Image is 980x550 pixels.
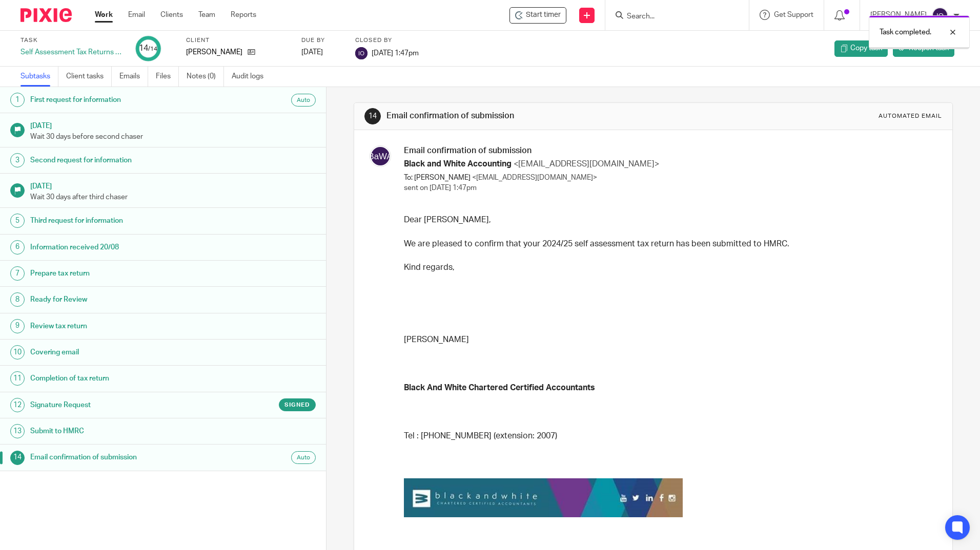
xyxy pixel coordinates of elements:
p: Task completed. [880,27,931,37]
div: 5 [10,214,25,228]
h3: Email confirmation of submission [404,145,934,156]
h1: Second request for information [30,153,221,168]
label: Due by [301,36,342,45]
p: We are pleased to confirm that your 2024/25 self assessment tax return has been submitted to HMRC. [404,238,934,250]
div: 10 [10,345,25,359]
p: Dear [PERSON_NAME], [404,214,934,226]
div: 3 [10,153,25,167]
span: [DATE] 1:47pm [372,49,419,56]
h1: Signature Request [30,397,221,413]
h1: Information received 20/08 [30,240,221,255]
h1: Prepare tax return [30,266,221,281]
div: Auto [291,451,316,464]
div: 12 [10,398,25,412]
h1: [DATE] [30,179,316,192]
img: svg%3E [355,47,367,59]
p: [PERSON_NAME] [186,47,242,57]
span: <[EMAIL_ADDRESS][DOMAIN_NAME]> [514,160,659,168]
div: Anna Skrobot - Self Assessment Tax Returns - NON BOOKKEEPING CLIENTS [509,7,566,24]
h1: First request for information [30,92,221,108]
h1: Email confirmation of submission [386,111,675,121]
label: Closed by [355,36,419,45]
h1: Submit to HMRC [30,424,221,439]
span: Black and White Accounting [404,160,512,168]
h1: Ready for Review [30,292,221,307]
p: Wait 30 days before second chaser [30,132,316,142]
h1: Covering email [30,345,221,360]
img: svg%3E [932,7,948,24]
a: Files [156,67,179,87]
a: Clients [160,10,183,20]
a: Subtasks [21,67,58,87]
div: 14 [10,451,25,465]
p: Wait 30 days after third chaser [30,192,316,202]
div: 7 [10,266,25,281]
img: Pixie [21,8,72,22]
div: 6 [10,240,25,255]
h1: Email confirmation of submission [30,450,221,465]
img: svg%3E [370,145,391,167]
a: Work [95,10,113,20]
div: 14 [139,43,157,54]
img: 1c947c30610c6c300d8ad30e8aa69e3f.jpeg [404,478,683,517]
div: 9 [10,319,25,333]
h1: Review tax return [30,319,221,334]
h1: Third request for information [30,213,221,228]
a: Reports [231,10,256,20]
div: 11 [10,371,25,386]
h1: [DATE] [30,118,316,131]
p: Kind regards, [404,262,934,273]
p: [PERSON_NAME] [404,334,934,346]
div: Automated email [879,112,942,120]
div: 8 [10,292,25,307]
div: [DATE] [301,47,342,57]
a: Team [198,10,215,20]
span: To: [PERSON_NAME] [404,174,471,181]
strong: Black And White Chartered Certified Accountants [404,384,595,392]
span: sent on [DATE] 1:47pm [404,184,477,192]
p: Tel : [PHONE_NUMBER] (extension: 2007) [404,430,934,442]
small: /14 [148,46,157,52]
div: 14 [364,108,381,124]
div: Self Assessment Tax Returns - NON BOOKKEEPING CLIENTS [21,47,123,57]
a: Audit logs [232,67,271,87]
div: Auto [291,94,316,107]
span: Signed [284,400,310,409]
a: Email [128,10,145,20]
span: <[EMAIL_ADDRESS][DOMAIN_NAME]> [472,174,597,181]
div: 1 [10,93,25,107]
a: Emails [119,67,148,87]
h1: Completion of tax return [30,371,221,386]
label: Task [21,36,123,45]
a: Notes (0) [187,67,224,87]
a: Client tasks [66,67,112,87]
div: 13 [10,424,25,438]
label: Client [186,36,289,45]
